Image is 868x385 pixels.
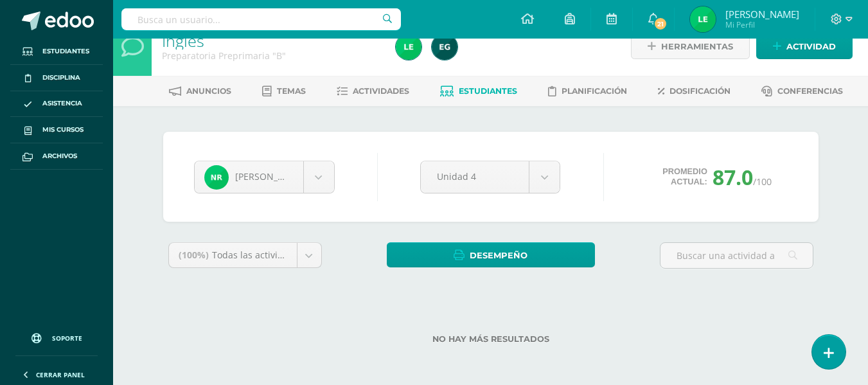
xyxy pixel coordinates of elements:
[725,19,799,30] span: Mi Perfil
[713,163,753,191] span: 87.0
[421,161,560,193] a: Unidad 4
[162,31,380,49] h1: Inglés
[163,334,819,344] label: No hay más resultados
[548,81,627,102] a: Planificación
[42,151,77,161] span: Archivos
[562,86,627,96] span: Planificación
[761,81,843,102] a: Conferencias
[660,243,813,268] input: Buscar una actividad aquí...
[470,244,527,267] span: Desempeño
[10,91,103,118] a: Asistencia
[10,117,103,143] a: Mis cursos
[437,161,513,192] span: Unidad 4
[777,86,843,96] span: Conferencias
[42,73,80,83] span: Disciplina
[631,34,750,59] a: Herramientas
[162,49,380,62] div: Preparatoria Preprimaria 'B'
[753,175,772,188] span: /100
[653,17,668,31] span: 21
[169,243,321,267] a: (100%)Todas las actividades de esta unidad
[10,143,103,170] a: Archivos
[186,86,231,96] span: Anuncios
[786,35,836,58] span: Actividad
[440,81,517,102] a: Estudiantes
[52,334,82,343] span: Soporte
[10,65,103,91] a: Disciplina
[42,125,84,135] span: Mis cursos
[432,34,457,60] img: 4615313cb8110bcdf70a3d7bb033b77e.png
[662,166,707,187] span: Promedio actual:
[169,81,231,102] a: Anuncios
[669,86,731,96] span: Dosificación
[10,39,103,65] a: Estudiantes
[387,242,595,267] a: Desempeño
[337,81,409,102] a: Actividades
[353,86,409,96] span: Actividades
[179,249,209,261] span: (100%)
[658,81,731,102] a: Dosificación
[42,98,82,109] span: Asistencia
[661,35,733,58] span: Herramientas
[121,8,401,30] input: Busca un usuario...
[235,170,307,183] span: [PERSON_NAME]
[262,81,306,102] a: Temas
[212,249,371,261] span: Todas las actividades de esta unidad
[204,165,229,190] img: dd157639c53778ebc1b6b8f79d2018a2.png
[756,34,853,59] a: Actividad
[277,86,306,96] span: Temas
[725,8,799,21] span: [PERSON_NAME]
[459,86,517,96] span: Estudiantes
[15,321,98,352] a: Soporte
[36,370,85,379] span: Cerrar panel
[162,30,204,51] a: Inglés
[690,6,716,32] img: d580e479f0b33803020bb6858830c2e7.png
[195,161,334,193] a: [PERSON_NAME]
[42,46,89,57] span: Estudiantes
[396,34,421,60] img: d580e479f0b33803020bb6858830c2e7.png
